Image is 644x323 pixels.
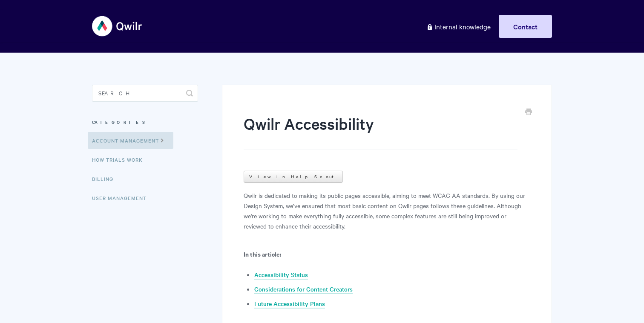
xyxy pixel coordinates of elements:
[254,299,325,309] a: Future Accessibility Plans
[92,85,198,102] input: Search
[254,285,353,294] a: Considerations for Content Creators
[244,171,343,183] a: View in Help Scout
[244,249,281,258] b: In this article:
[92,151,149,168] a: How Trials Work
[244,113,517,149] h1: Qwilr Accessibility
[92,114,198,130] h3: Categories
[88,132,173,149] a: Account Management
[244,190,530,231] p: Qwilr is dedicated to making its public pages accessible, aiming to meet WCAG AA standards. By us...
[525,108,532,117] a: Print this Article
[92,10,143,42] img: Qwilr Help Center
[92,189,153,206] a: User Management
[499,15,552,38] a: Contact
[92,170,120,187] a: Billing
[254,270,308,280] a: Accessibility Status
[420,15,497,38] a: Internal knowledge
